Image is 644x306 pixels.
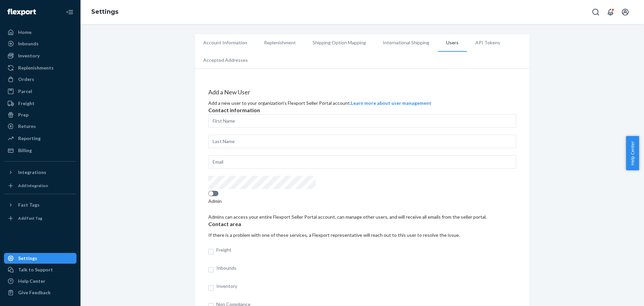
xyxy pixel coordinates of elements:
[4,74,76,85] a: Orders
[604,5,617,19] button: Open notifications
[589,5,602,19] button: Open Search Box
[4,86,76,97] a: Parcel
[18,255,37,262] div: Settings
[4,133,76,144] a: Reporting
[256,34,304,51] li: Replenishment
[4,50,76,61] a: Inventory
[4,180,76,191] a: Add Integration
[619,5,632,19] button: Open account menu
[4,167,76,178] button: Integrations
[4,287,76,298] button: Give Feedback
[18,88,32,95] div: Parcel
[18,202,40,208] div: Fast Tags
[91,8,118,15] a: Settings
[208,198,222,205] p: Admin
[86,2,124,22] ol: breadcrumbs
[467,34,508,51] li: API Tokens
[4,200,76,210] button: Fast Tags
[18,215,42,221] div: Add Fast Tag
[4,253,76,264] a: Settings
[374,34,438,51] li: International Shipping
[208,106,516,114] p: Contact information
[4,38,76,49] a: Inbounds
[208,285,214,291] input: Inventory
[195,52,256,69] li: Accepted Addresses
[626,136,639,170] button: Help Center
[18,289,51,296] div: Give Feedback
[208,220,516,228] p: Contact area
[208,232,516,238] div: If there is a problem with one of these services, a Flexport representative will reach out to thi...
[18,278,45,285] div: Help Center
[7,9,36,15] img: Flexport logo
[18,100,35,107] div: Freight
[18,64,54,71] div: Replenishments
[208,214,516,220] div: Admins can access your entire Flexport Seller Portal account, can manage other users, and will re...
[18,123,36,130] div: Returns
[216,247,516,253] p: Freight
[4,264,76,275] a: Talk to Support
[195,34,256,51] li: Account Information
[18,147,32,154] div: Billing
[18,135,41,142] div: Reporting
[4,121,76,132] a: Returns
[18,29,32,36] div: Home
[208,89,516,96] h4: Add a New User
[18,169,46,176] div: Integrations
[216,265,516,271] p: Inbounds
[18,112,29,118] div: Prep
[18,52,40,59] div: Inventory
[208,267,214,272] input: Inbounds
[208,114,516,128] input: First Name
[4,110,76,120] a: Prep
[208,100,516,106] div: Add a new user to your organization's Flexport Seller Portal account.
[438,34,467,52] li: Users
[4,62,76,73] a: Replenishments
[4,98,76,109] a: Freight
[18,266,53,273] div: Talk to Support
[4,213,76,224] a: Add Fast Tag
[208,135,516,148] input: Last Name
[208,249,214,254] input: Freight
[216,283,516,290] p: Inventory
[63,5,76,19] button: Close Navigation
[18,76,34,83] div: Orders
[18,40,39,47] div: Inbounds
[4,145,76,156] a: Billing
[4,276,76,287] a: Help Center
[4,27,76,38] a: Home
[208,155,516,169] input: Email
[18,183,48,188] div: Add Integration
[351,100,431,106] button: Learn more about user management
[304,34,374,51] li: Shipping Option Mapping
